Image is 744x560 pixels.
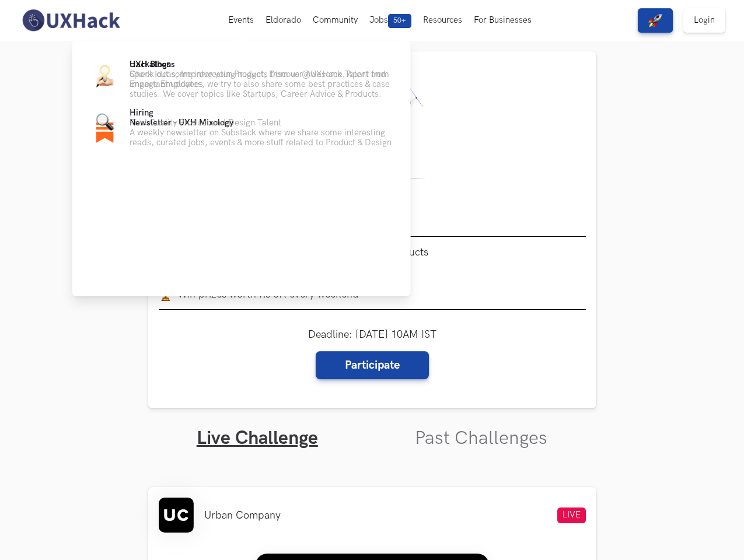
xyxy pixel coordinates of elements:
p: Spark Ideas, Improve your Product, Discover Awesome Talent and Engage Employees [130,69,392,89]
div: Deadline: [DATE] 10AM IST [308,328,436,379]
span: LIVE [557,508,586,523]
img: Magnifying glass [96,113,114,131]
span: Hackathons [130,60,175,69]
img: rocket [648,13,662,27]
ul: Tabs Interface [148,408,596,450]
li: Urban Company [204,509,281,521]
a: Live Challenge [197,427,318,450]
a: Magnifying glassHiringFind Quality Product and Design Talent [91,108,392,136]
span: Hiring [130,108,153,118]
img: Bulb [96,65,114,82]
a: BulbHackathonsSpark Ideas, Improve your Product, Discover Awesome Talent and Engage Employees [91,60,392,89]
span: 50+ [388,14,411,28]
img: UXHack-logo.png [19,8,123,33]
a: Participate [316,351,429,379]
p: Find Quality Product and Design Talent [130,118,281,128]
a: Login [683,8,725,33]
a: Past Challenges [415,427,547,450]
